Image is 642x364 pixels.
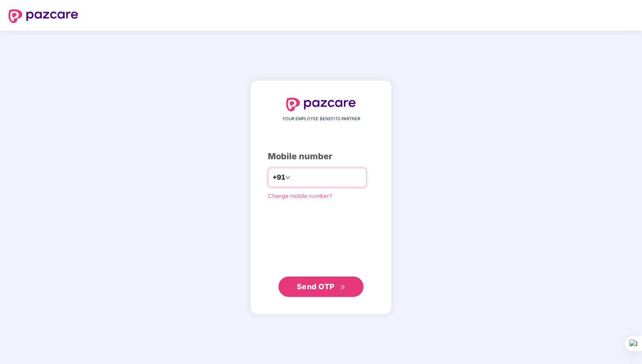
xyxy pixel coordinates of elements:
[273,172,285,183] span: +91
[268,192,332,199] a: Change mobile number?
[340,285,346,290] span: double-right
[286,98,356,111] img: logo
[297,282,335,291] span: Send OTP
[285,175,290,180] span: down
[268,150,374,163] div: Mobile number
[9,9,78,23] img: logo
[282,116,360,122] span: YOUR EMPLOYEE BENEFITS PARTNER
[278,277,364,297] button: Send OTPdouble-right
